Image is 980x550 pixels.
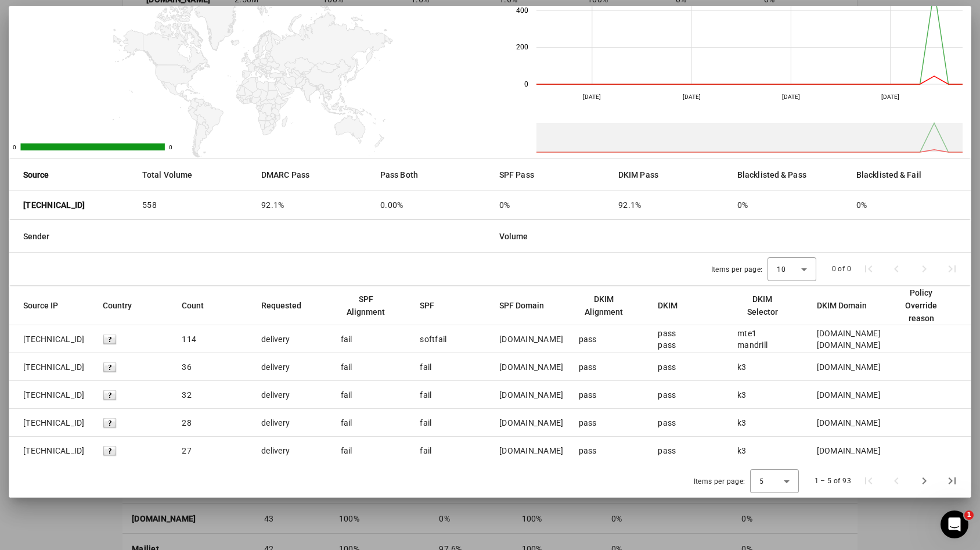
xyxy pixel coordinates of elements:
div: SPF Domain [499,299,554,312]
div: Items per page: [694,476,745,487]
text: 400 [516,6,528,15]
div: SPF [420,299,445,312]
div: mandrill [737,339,768,351]
div: mte1 [737,328,768,339]
mat-cell: 27 [172,437,252,465]
span: 1 [964,511,974,520]
text: 0 [13,144,16,150]
mat-cell: fail [332,409,411,437]
mat-header-cell: Blacklisted & Pass [728,159,847,191]
div: Country [103,299,142,312]
mat-header-cell: SPF Pass [490,159,609,191]
mat-cell: pass [570,353,649,381]
div: fail [420,445,431,456]
div: pass [658,361,676,373]
mat-cell: pass [570,325,649,353]
div: [DOMAIN_NAME] [817,445,881,456]
div: [DOMAIN_NAME] [817,389,881,401]
mat-header-cell: DKIM Pass [609,159,728,191]
div: softfail [420,333,446,345]
img: blank.gif [103,388,117,402]
span: [TECHNICAL_ID] [23,333,85,345]
mat-cell: 92.1% [609,191,728,219]
mat-header-cell: Total Volume [133,159,252,191]
div: [DOMAIN_NAME] [817,361,881,373]
div: SPF Alignment [341,293,402,318]
span: [TECHNICAL_ID] [23,445,85,456]
strong: [TECHNICAL_ID] [23,199,85,211]
img: blank.gif [103,444,117,458]
div: [DOMAIN_NAME] [817,417,881,429]
span: 5 [759,477,764,486]
div: fail [420,361,431,373]
div: SPF [420,299,434,312]
div: DKIM Alignment [579,293,640,318]
mat-cell: 558 [133,191,252,219]
div: 1 – 5 of 93 [815,475,851,487]
text: 200 [516,43,528,51]
div: fail [420,417,431,429]
div: DKIM Alignment [579,293,629,318]
div: DKIM Domain [817,299,867,312]
span: [TECHNICAL_ID] [23,361,85,373]
mat-cell: 0% [728,191,847,219]
div: pass [658,328,676,339]
div: DKIM [658,299,688,312]
div: Count [182,299,214,312]
text: 0 [524,80,528,88]
text: [DATE] [583,94,601,100]
div: [DOMAIN_NAME] [499,361,563,373]
text: [DATE] [683,94,701,100]
span: [TECHNICAL_ID] [23,417,85,429]
mat-cell: pass [570,437,649,465]
div: Count [182,299,204,312]
mat-cell: 0% [490,191,609,219]
div: DKIM Domain [817,299,877,312]
mat-cell: 0.00% [371,191,490,219]
mat-cell: pass [570,409,649,437]
div: fail [420,389,431,401]
div: [DOMAIN_NAME] [499,333,563,345]
text: [DATE] [881,94,899,100]
strong: Source [23,168,49,181]
div: Requested [261,299,301,312]
button: Next page [910,467,938,495]
mat-cell: fail [332,325,411,353]
text: 0 [169,144,172,150]
iframe: Intercom live chat [941,511,968,538]
div: Country [103,299,132,312]
div: DKIM Selector [737,293,788,318]
text: [DATE] [782,94,800,100]
span: 10 [777,265,786,274]
mat-cell: pass [570,381,649,409]
img: blank.gif [103,360,117,374]
div: k3 [737,445,747,456]
mat-header-cell: Sender [9,220,490,253]
div: Policy Override reason [896,286,957,325]
mat-header-cell: Pass Both [371,159,490,191]
div: DKIM [658,299,678,312]
mat-header-cell: DMARC Pass [252,159,371,191]
mat-cell: fail [332,437,411,465]
div: k3 [737,389,747,401]
mat-cell: 28 [172,409,252,437]
mat-cell: 32 [172,381,252,409]
div: k3 [737,417,747,429]
mat-cell: 36 [172,353,252,381]
mat-cell: delivery [252,437,332,465]
mat-cell: 114 [172,325,252,353]
mat-cell: delivery [252,409,332,437]
div: pass [658,417,676,429]
mat-cell: delivery [252,353,332,381]
button: Last page [938,467,966,495]
div: pass [658,445,676,456]
mat-header-cell: Blacklisted & Fail [847,159,971,191]
div: [DOMAIN_NAME] [817,328,881,339]
div: k3 [737,361,747,373]
div: SPF Alignment [341,293,391,318]
div: Policy Override reason [896,286,946,325]
mat-header-cell: Volume [490,220,971,253]
span: [TECHNICAL_ID] [23,389,85,401]
mat-cell: delivery [252,381,332,409]
div: pass [658,389,676,401]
